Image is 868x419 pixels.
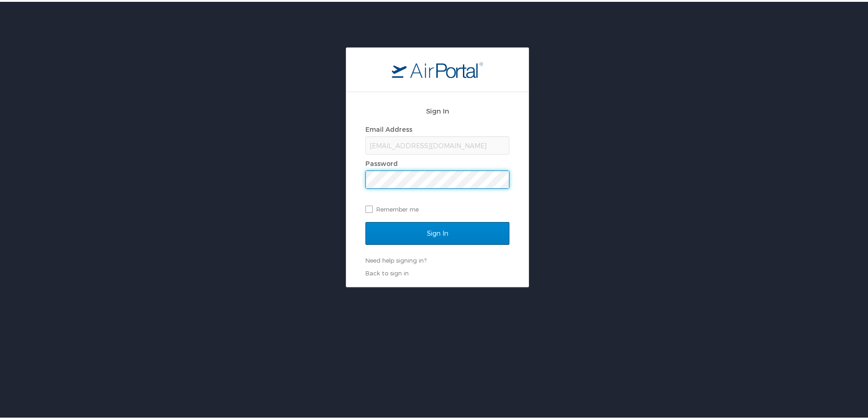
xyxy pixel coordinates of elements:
img: logo [392,60,483,76]
label: Email Address [365,124,412,131]
input: Sign In [365,220,509,243]
a: Need help signing in? [365,255,426,262]
label: Remember me [365,201,509,214]
h2: Sign In [365,104,509,114]
a: Back to sign in [365,268,409,275]
label: Password [365,158,398,166]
